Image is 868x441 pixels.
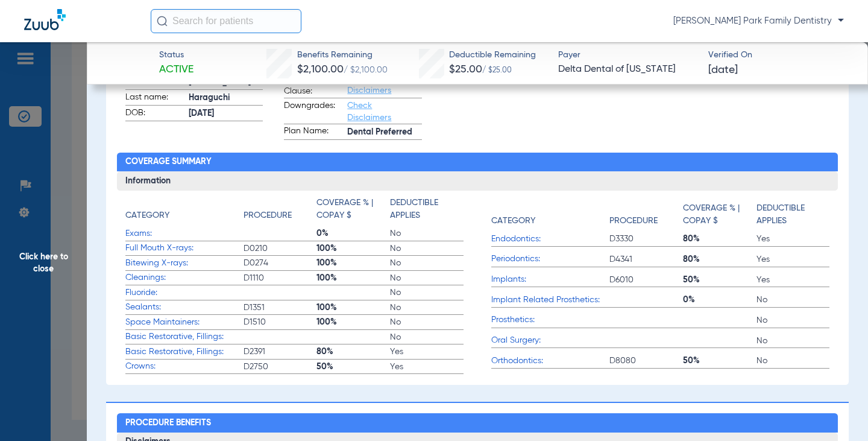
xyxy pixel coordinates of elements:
[390,272,464,284] span: No
[390,331,464,343] span: No
[609,253,683,265] span: D4341
[558,62,698,77] span: Delta Dental of [US_STATE]
[316,243,390,255] span: 100%
[316,302,390,314] span: 100%
[756,202,823,227] h4: Deductible Applies
[491,273,609,286] span: Implants:
[125,197,244,226] app-breakdown-title: Category
[244,257,317,269] span: D0274
[390,346,464,358] span: Yes
[344,66,388,74] span: / $2,100.00
[756,314,830,326] span: No
[449,64,482,75] span: $25.00
[756,253,830,265] span: Yes
[125,346,244,358] span: Basic Restorative, Fillings:
[683,355,756,367] span: 50%
[125,331,244,343] span: Basic Restorative, Fillings:
[756,294,830,306] span: No
[708,49,848,62] span: Verified On
[491,355,609,367] span: Orthodontics:
[609,233,683,245] span: D3330
[673,15,844,27] span: [PERSON_NAME] Park Family Dentistry
[189,92,263,104] span: Haraguchi
[491,215,535,227] h4: Category
[482,67,512,74] span: / $25.00
[683,274,756,286] span: 50%
[683,197,756,232] app-breakdown-title: Coverage % | Copay $
[125,209,169,222] h4: Category
[244,197,317,226] app-breakdown-title: Procedure
[491,294,609,306] span: Implant Related Prosthetics:
[683,202,750,227] h4: Coverage % | Copay $
[125,227,244,240] span: Exams:
[390,302,464,314] span: No
[390,287,464,299] span: No
[125,360,244,373] span: Crowns:
[125,301,244,314] span: Sealants:
[609,197,683,232] app-breakdown-title: Procedure
[683,253,756,265] span: 80%
[390,197,457,222] h4: Deductible Applies
[347,126,421,139] span: Dental Preferred
[390,361,464,373] span: Yes
[316,197,390,226] app-breakdown-title: Coverage % | Copay $
[316,227,390,240] span: 0%
[117,171,838,191] h3: Information
[244,316,317,328] span: D1510
[756,335,830,347] span: No
[244,346,317,358] span: D2391
[316,257,390,269] span: 100%
[244,243,317,255] span: D0210
[491,253,609,265] span: Periodontics:
[244,361,317,373] span: D2750
[125,287,244,299] span: Fluoride:
[244,209,292,222] h4: Procedure
[125,91,184,106] span: Last name:
[316,346,390,358] span: 80%
[558,49,698,62] span: Payer
[297,64,344,75] span: $2,100.00
[756,274,830,286] span: Yes
[756,197,830,232] app-breakdown-title: Deductible Applies
[491,314,609,326] span: Prosthetics:
[491,197,609,232] app-breakdown-title: Category
[125,107,184,121] span: DOB:
[284,100,343,124] span: Downgrades:
[708,63,738,78] span: [DATE]
[125,242,244,255] span: Full Mouth X-rays:
[449,49,536,62] span: Deductible Remaining
[125,271,244,284] span: Cleanings:
[390,257,464,269] span: No
[117,413,838,433] h2: Procedure Benefits
[316,316,390,328] span: 100%
[609,215,658,227] h4: Procedure
[316,197,383,222] h4: Coverage % | Copay $
[159,49,193,62] span: Status
[756,355,830,367] span: No
[189,107,263,120] span: [DATE]
[316,361,390,373] span: 50%
[347,101,391,122] a: Check Disclaimers
[683,294,756,306] span: 0%
[609,355,683,367] span: D8080
[244,272,317,284] span: D1110
[609,274,683,286] span: D6010
[151,9,301,33] input: Search for patients
[117,153,838,172] h2: Coverage Summary
[491,233,609,246] span: Endodontics:
[24,9,66,30] img: Zuub Logo
[125,257,244,270] span: Bitewing X-rays:
[390,316,464,328] span: No
[390,197,464,226] app-breakdown-title: Deductible Applies
[157,16,168,27] img: Search Icon
[316,272,390,284] span: 100%
[390,243,464,255] span: No
[159,62,193,77] span: Active
[756,233,830,245] span: Yes
[683,233,756,245] span: 80%
[297,49,388,62] span: Benefits Remaining
[284,72,343,98] span: Missing Tooth Clause:
[284,125,343,139] span: Plan Name:
[347,74,391,95] a: Check Disclaimers
[491,334,609,347] span: Oral Surgery:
